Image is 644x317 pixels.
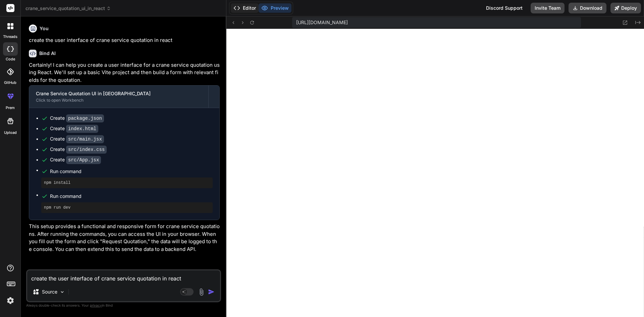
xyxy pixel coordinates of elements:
[231,3,259,13] button: Editor
[50,146,107,153] div: Create
[50,125,98,132] div: Create
[198,288,205,296] img: attachment
[25,5,111,12] span: crane_service_quotation_ui_in_react
[610,3,641,13] button: Deploy
[66,135,104,143] code: src/main.jsx
[36,90,202,97] div: Crane Service Quotation UI in [GEOGRAPHIC_DATA]
[50,193,213,200] span: Run command
[259,3,291,13] button: Preview
[29,86,208,108] button: Crane Service Quotation UI in [GEOGRAPHIC_DATA]Click to open Workbench
[40,25,49,32] h6: You
[226,29,644,317] iframe: Preview
[50,136,104,143] div: Create
[44,205,210,210] pre: npm run dev
[4,80,16,86] label: GitHub
[4,130,17,136] label: Upload
[29,61,220,84] p: Certainly! I can help you create a user interface for a crane service quotation using React. We'l...
[569,3,606,13] button: Download
[6,56,15,62] label: code
[6,105,15,111] label: prem
[66,156,101,164] code: src/App.jsx
[208,288,215,295] img: icon
[296,19,348,26] span: [URL][DOMAIN_NAME]
[5,295,16,306] img: settings
[42,288,57,295] p: Source
[482,3,527,13] div: Discord Support
[3,34,17,40] label: threads
[39,50,56,57] h6: Bind AI
[50,156,101,163] div: Create
[29,223,220,253] p: This setup provides a functional and responsive form for crane service quotations. After running ...
[531,3,565,13] button: Invite Team
[29,37,220,44] p: create the user interface of crane service quotation in react
[50,168,213,175] span: Run command
[44,180,210,186] pre: npm install
[50,115,104,122] div: Create
[26,302,221,309] p: Always double-check its answers. Your in Bind
[90,303,102,307] span: privacy
[66,114,104,122] code: package.json
[66,146,107,154] code: src/index.css
[59,289,65,295] img: Pick Models
[36,98,202,103] div: Click to open Workbench
[66,125,98,133] code: index.html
